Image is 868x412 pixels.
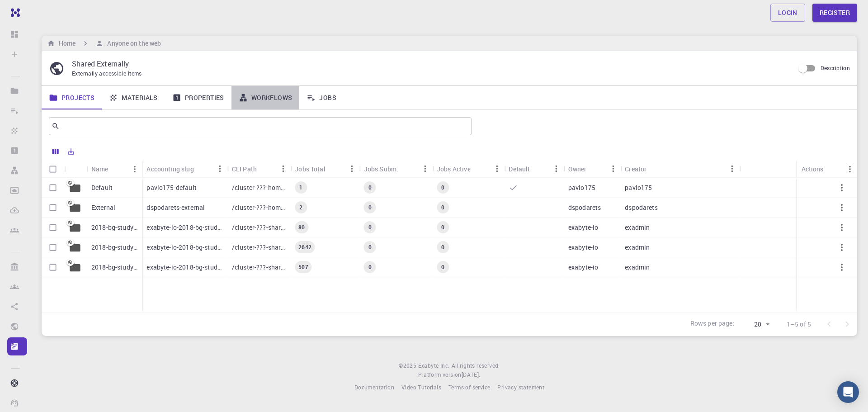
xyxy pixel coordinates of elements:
span: Video Tutorials [401,384,441,391]
p: dspodarets [568,203,601,212]
p: pavlo175-default [146,183,196,192]
div: Jobs Subm. [359,160,432,178]
span: 2 [296,204,306,211]
span: 0 [365,263,375,271]
div: Icon [64,160,87,178]
a: Workflows [231,86,300,109]
div: Actions [802,160,824,178]
a: Login [770,4,805,22]
p: dspodarets-external [146,203,205,212]
span: 2642 [295,243,315,251]
button: Sort [108,162,123,176]
span: 0 [365,223,375,231]
p: exabyte-io [568,243,599,252]
span: Terms of service [448,384,490,391]
button: Sort [646,161,661,176]
button: Sort [587,161,601,176]
p: /cluster-???-home/pavlo175/pavlo175-default [232,183,286,192]
span: 0 [438,184,448,191]
div: Owner [564,160,620,178]
h6: Anyone on the web [104,38,161,48]
button: Sort [194,161,208,176]
a: Exabyte Inc. [418,361,450,370]
div: Name [87,160,142,178]
span: 0 [438,204,448,211]
button: Export [63,144,79,159]
p: /cluster-???-share/groups/exabyte-io/exabyte-io-2018-bg-study-phase-i [232,263,286,272]
div: Accounting slug [146,160,193,178]
a: Privacy statement [497,383,544,392]
img: logo [7,8,20,17]
a: Documentation [354,383,394,392]
div: Default [504,160,563,178]
div: Creator [620,160,739,178]
p: Shared Externally [72,58,787,69]
a: Materials [102,86,165,109]
div: Actions [797,160,857,178]
span: Privacy statement [497,384,544,391]
a: Register [812,4,857,22]
p: 2018-bg-study-phase-i-ph [91,223,137,232]
span: 0 [438,223,448,231]
span: 0 [438,243,448,251]
a: [DATE]. [462,370,481,379]
button: Columns [48,144,63,159]
button: Menu [843,162,857,176]
p: 2018-bg-study-phase-III [91,243,137,252]
p: /cluster-???-share/groups/exabyte-io/exabyte-io-2018-bg-study-phase-i-ph [232,223,286,232]
span: 1 [296,184,306,191]
div: CLI Path [232,160,257,178]
div: Jobs Total [295,160,325,178]
p: exabyte-io-2018-bg-study-phase-i-ph [146,223,222,232]
span: [DATE] . [462,371,481,378]
p: 1–5 of 5 [787,320,811,329]
span: Description [821,64,850,71]
button: Menu [127,162,142,176]
p: Rows per page: [690,319,735,329]
div: Jobs Total [290,160,359,178]
p: exadmin [625,223,650,232]
p: pavlo175 [568,183,595,192]
a: Video Tutorials [401,383,441,392]
a: Projects [42,86,102,109]
p: dspodarets [625,203,658,212]
span: 80 [295,223,308,231]
button: Menu [276,161,290,176]
div: Jobs Active [432,160,504,178]
div: Jobs Subm. [364,160,399,178]
p: exabyte-io [568,263,599,272]
p: External [91,203,115,212]
button: Menu [606,161,620,176]
p: exadmin [625,243,650,252]
span: 0 [365,243,375,251]
div: Accounting slug [142,160,227,178]
span: 0 [438,263,448,271]
p: /cluster-???-home/dspodarets/dspodarets-external [232,203,286,212]
button: Menu [490,161,504,176]
p: /cluster-???-share/groups/exabyte-io/exabyte-io-2018-bg-study-phase-iii [232,243,286,252]
div: 20 [738,318,772,331]
p: exabyte-io-2018-bg-study-phase-iii [146,243,222,252]
div: Name [91,160,108,178]
div: Owner [568,160,587,178]
button: Menu [549,161,564,176]
nav: breadcrumb [45,38,163,48]
h6: Home [55,38,75,48]
a: Jobs [299,86,344,109]
div: CLI Path [227,160,290,178]
p: pavlo175 [625,183,652,192]
button: Menu [725,161,740,176]
button: Menu [345,161,359,176]
span: © 2025 [399,361,418,370]
span: Platform version [418,370,461,379]
span: 507 [295,263,311,271]
span: Exabyte Inc. [418,362,450,369]
span: 0 [365,184,375,191]
p: Default [91,183,113,192]
p: 2018-bg-study-phase-I [91,263,137,272]
p: exadmin [625,263,650,272]
p: exabyte-io [568,223,599,232]
div: Open Intercom Messenger [837,381,859,403]
span: 0 [365,204,375,211]
div: Creator [625,160,646,178]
